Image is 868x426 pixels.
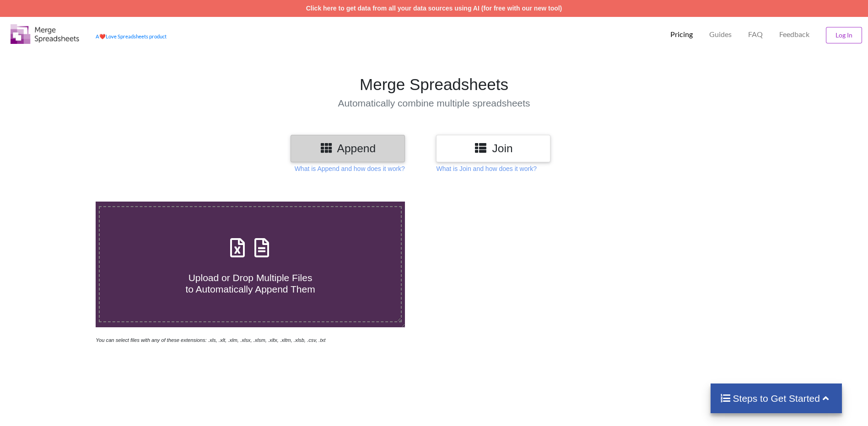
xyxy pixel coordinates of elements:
p: What is Append and how does it work? [295,164,405,173]
a: Click here to get data from all your data sources using AI (for free with our new tool) [306,5,562,12]
button: Log In [826,27,862,43]
span: Feedback [779,31,809,38]
p: FAQ [748,30,763,39]
h3: Join [443,142,544,155]
a: AheartLove Spreadsheets product [96,33,167,39]
img: Logo.png [11,24,79,44]
span: Upload or Drop Multiple Files to Automatically Append Them [185,272,315,294]
p: What is Join and how does it work? [436,164,536,173]
span: heart [99,33,106,39]
p: Pricing [670,30,693,39]
i: You can select files with any of these extensions: .xls, .xlt, .xlm, .xlsx, .xlsm, .xltx, .xltm, ... [96,337,325,343]
h3: Append [297,142,398,155]
p: Guides [709,30,732,39]
h4: Steps to Get Started [720,393,833,404]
